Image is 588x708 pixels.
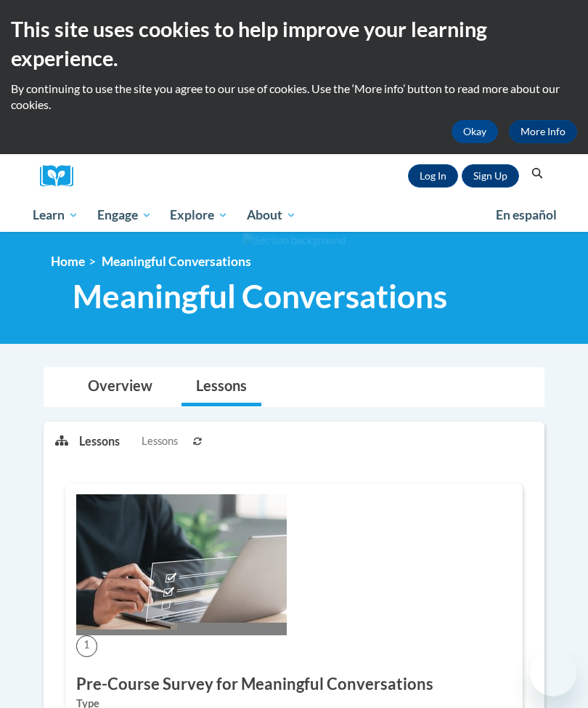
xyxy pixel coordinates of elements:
[530,650,576,696] iframe: Button to launch messaging window
[242,233,346,249] img: Section background
[237,198,306,232] a: About
[40,165,83,188] a: Cox Campus
[160,198,237,232] a: Explore
[76,494,287,635] img: Course Image
[408,164,458,188] a: Log In
[76,673,512,696] h3: Pre-Course Survey for Meaningful Conversations
[97,206,152,224] span: Engage
[11,81,577,113] p: By continuing to use the site you agree to our use of cookies. Use the ‘More info’ button to read...
[73,368,167,406] a: Overview
[73,277,447,315] span: Meaningful Conversations
[509,120,577,143] a: More Info
[452,120,498,143] button: Okay
[76,635,97,656] span: 1
[11,15,577,73] h2: This site uses cookies to help improve your learning experience.
[22,198,566,232] div: Main menu
[247,206,296,224] span: About
[40,165,83,188] img: Logo brand
[462,164,519,188] a: Register
[102,254,251,269] span: Meaningful Conversations
[181,368,261,406] a: Lessons
[142,433,178,449] span: Lessons
[88,198,161,232] a: Engage
[486,200,566,230] a: En español
[23,198,88,232] a: Learn
[51,254,85,269] a: Home
[526,165,548,182] button: Search
[33,206,78,224] span: Learn
[496,207,557,222] span: En español
[170,206,228,224] span: Explore
[79,433,120,449] p: Lessons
